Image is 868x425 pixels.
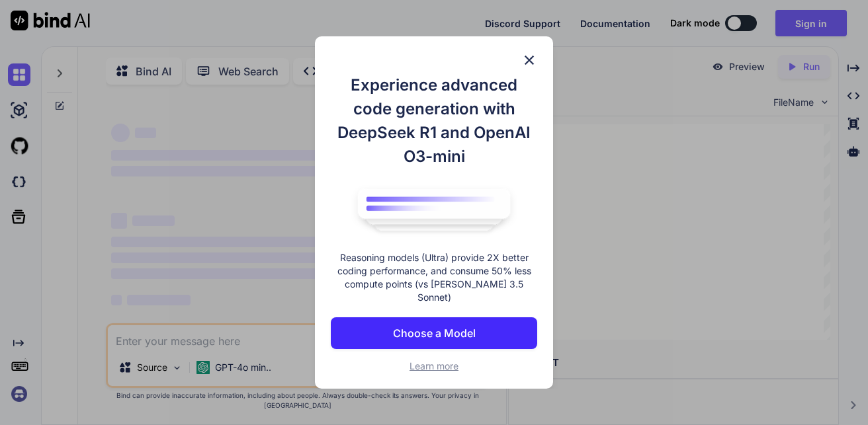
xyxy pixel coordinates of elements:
[348,182,520,239] img: bind logo
[331,251,538,304] p: Reasoning models (Ultra) provide 2X better coding performance, and consume 50% less compute point...
[331,73,538,169] h1: Experience advanced code generation with DeepSeek R1 and OpenAI O3-mini
[410,360,458,371] span: Learn more
[521,52,537,68] img: close
[331,317,538,349] button: Choose a Model
[393,325,476,341] p: Choose a Model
